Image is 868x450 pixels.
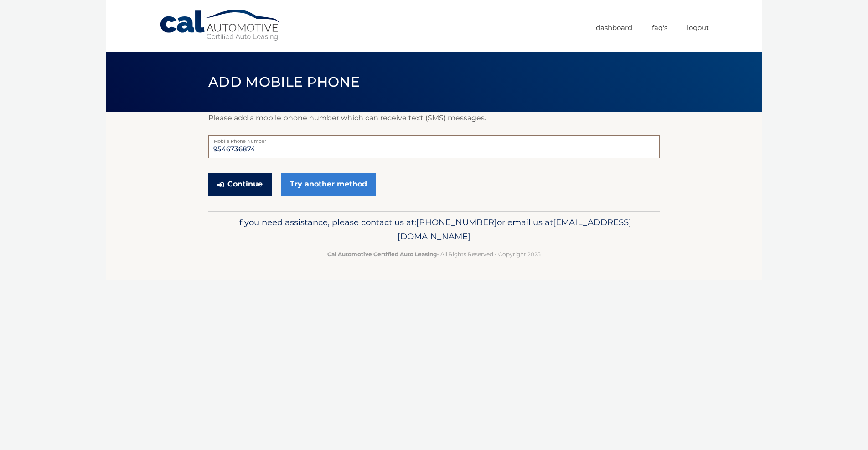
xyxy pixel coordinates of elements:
[652,20,667,35] a: FAQ's
[416,217,497,228] span: [PHONE_NUMBER]
[208,112,660,124] p: Please add a mobile phone number which can receive text (SMS) messages.
[214,215,654,244] p: If you need assistance, please contact us at: or email us at
[208,135,660,143] label: Mobile Phone Number
[214,249,654,259] p: - All Rights Reserved - Copyright 2025
[281,173,376,196] a: Try another method
[159,9,282,41] a: Cal Automotive
[596,20,632,35] a: Dashboard
[208,135,660,158] input: Mobile Phone Number
[687,20,709,35] a: Logout
[208,73,360,90] span: Add Mobile Phone
[327,251,437,258] strong: Cal Automotive Certified Auto Leasing
[208,173,272,196] button: Continue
